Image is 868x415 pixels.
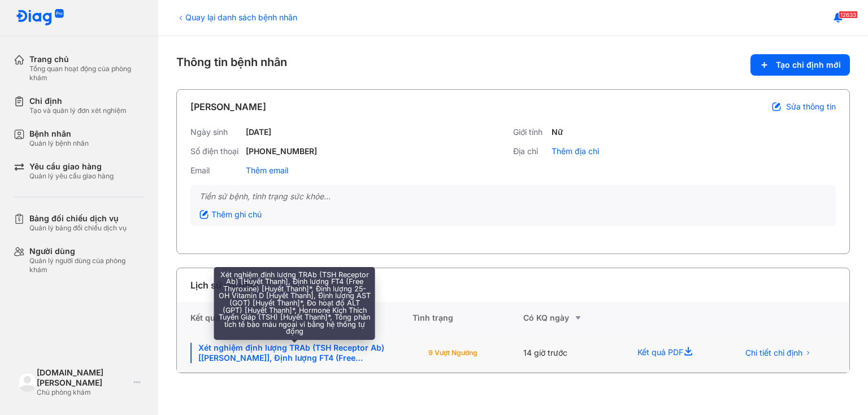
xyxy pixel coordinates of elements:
[552,127,563,137] div: Nữ
[29,139,89,148] div: Quản lý bệnh nhân
[190,100,266,113] div: [PERSON_NAME]
[523,334,624,373] div: 14 giờ trước
[428,348,519,357] div: 9 Vượt ngưỡng
[246,127,271,137] div: [DATE]
[513,127,547,137] div: Giới tính
[513,146,547,156] div: Địa chỉ
[29,213,127,224] div: Bảng đối chiếu dịch vụ
[29,64,145,82] div: Tổng quan hoạt động của phòng khám
[29,54,145,64] div: Trang chủ
[18,373,37,391] img: logo
[246,165,288,176] div: Thêm email
[739,344,818,361] button: Chi tiết chỉ định
[29,172,114,181] div: Quản lý yêu cầu giao hàng
[29,161,114,172] div: Yêu cầu giao hàng
[199,209,262,220] div: Thêm ghi chú
[523,311,624,325] div: Có KQ ngày
[750,54,850,76] button: Tạo chỉ định mới
[190,343,399,363] div: Xét nghiệm định lượng TRAb (TSH Receptor Ab) [[PERSON_NAME]], Định lượng FT4 (Free Thyroxine) [Hu...
[16,9,64,27] img: logo
[624,334,725,373] div: Kết quả PDF
[199,191,827,202] div: Tiền sử bệnh, tình trạng sức khỏe...
[190,146,241,156] div: Số điện thoại
[29,129,89,139] div: Bệnh nhân
[29,224,127,233] div: Quản lý bảng đối chiếu dịch vụ
[37,388,129,397] div: Chủ phòng khám
[29,96,127,106] div: Chỉ định
[190,127,241,137] div: Ngày sinh
[552,146,599,156] div: Thêm địa chỉ
[786,102,836,112] span: Sửa thông tin
[745,348,802,358] span: Chi tiết chỉ định
[29,106,127,115] div: Tạo và quản lý đơn xét nghiệm
[246,146,317,156] div: [PHONE_NUMBER]
[190,278,259,292] div: Lịch sử chỉ định
[37,368,129,388] div: [DOMAIN_NAME] [PERSON_NAME]
[413,302,523,334] div: Tình trạng
[839,11,858,19] span: 12633
[190,165,241,176] div: Email
[776,60,841,70] span: Tạo chỉ định mới
[29,246,145,256] div: Người dùng
[176,54,850,76] div: Thông tin bệnh nhân
[176,11,297,23] div: Quay lại danh sách bệnh nhân
[177,302,413,334] div: Kết quả
[29,256,145,274] div: Quản lý người dùng của phòng khám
